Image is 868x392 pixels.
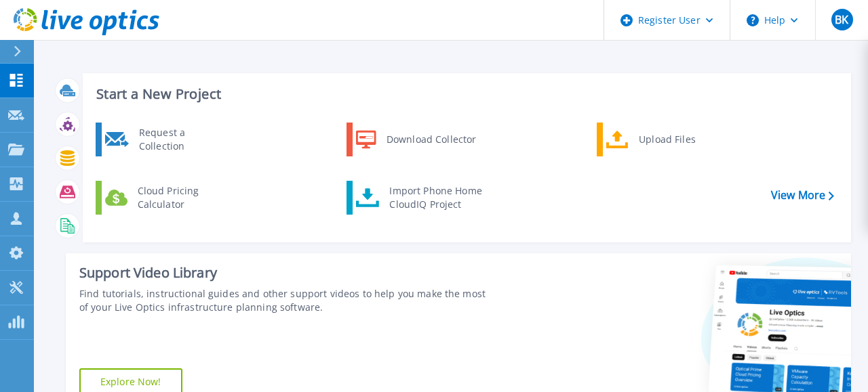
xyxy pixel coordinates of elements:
[771,189,834,202] a: View More
[96,87,833,102] h3: Start a New Project
[96,181,235,215] a: Cloud Pricing Calculator
[597,123,736,156] a: Upload Files
[131,184,231,211] div: Cloud Pricing Calculator
[380,126,482,153] div: Download Collector
[382,184,488,211] div: Import Phone Home CloudIQ Project
[79,287,488,314] div: Find tutorials, instructional guides and other support videos to help you make the most of your L...
[132,126,231,153] div: Request a Collection
[632,126,732,153] div: Upload Files
[79,264,488,282] div: Support Video Library
[835,14,848,25] span: BK
[96,123,235,156] a: Request a Collection
[347,123,486,156] a: Download Collector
